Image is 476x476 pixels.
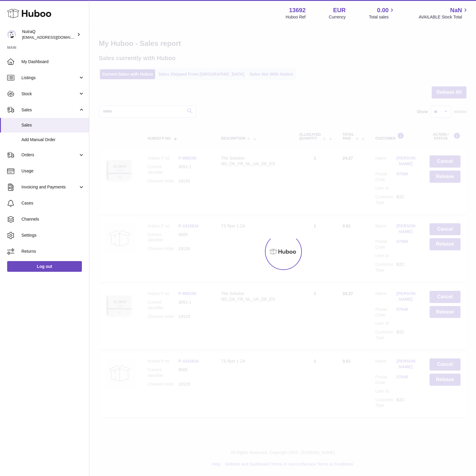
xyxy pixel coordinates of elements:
div: Currency [329,14,346,20]
span: AVAILABLE Stock Total [419,14,469,20]
img: log@nutraq.com [7,30,16,39]
div: Huboo Ref [286,14,306,20]
a: NaN AVAILABLE Stock Total [419,6,469,20]
div: NutraQ [22,29,76,40]
span: Invoicing and Payments [21,184,78,190]
span: Total sales [369,14,395,20]
span: My Dashboard [21,59,85,65]
span: NaN [450,6,462,14]
span: Sales [21,107,78,113]
strong: EUR [333,6,346,14]
strong: 13692 [289,6,306,14]
span: Usage [21,168,85,174]
span: [EMAIL_ADDRESS][DOMAIN_NAME] [22,35,88,40]
span: 0.00 [377,6,389,14]
span: Listings [21,75,78,81]
span: Add Manual Order [21,137,85,143]
span: Settings [21,232,85,238]
a: Log out [7,261,82,272]
span: Sales [21,122,85,128]
span: Channels [21,216,85,222]
span: Returns [21,249,85,254]
span: Cases [21,200,85,206]
a: 0.00 Total sales [369,6,395,20]
span: Stock [21,91,78,97]
span: Orders [21,152,78,158]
